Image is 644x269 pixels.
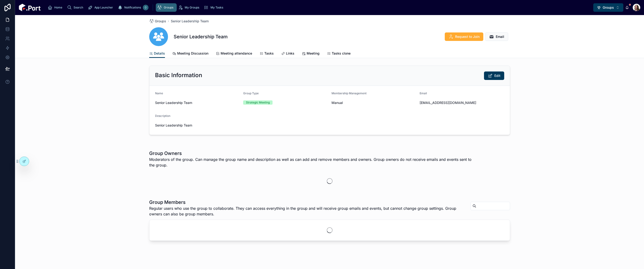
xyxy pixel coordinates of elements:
span: Regular users who use the group to collaborate. They can access everything in the group and will ... [149,206,467,217]
span: Groups [155,19,166,24]
span: Links [286,51,294,56]
span: Notifications [124,6,141,9]
h1: Senior Leadership Team [174,33,228,40]
button: Request to Join [445,32,483,41]
a: Tasks [260,49,274,59]
a: Tasks clone [327,49,351,59]
div: 0 [143,5,148,10]
span: Meeting [307,51,320,56]
span: Home [54,6,62,9]
span: Meeting Discussion [177,51,208,56]
a: Groups [149,19,166,24]
button: Email [485,32,508,41]
h2: Basic Information [155,71,202,79]
span: Email [496,34,504,39]
span: Membership Management [332,91,367,95]
a: Senior Leadership Team [171,19,209,24]
a: Meeting attendance [216,49,252,59]
a: Meeting Discussion [172,49,208,59]
span: [EMAIL_ADDRESS][DOMAIN_NAME] [420,100,504,105]
div: scrollable content [44,2,593,13]
div: Strategic Meeting [246,100,270,105]
span: Edit [494,73,500,78]
span: Name [155,91,163,95]
span: Request to Join [455,34,480,39]
span: Groups [603,5,614,10]
span: Meeting attendance [221,51,252,56]
button: Edit [484,71,504,80]
span: Tasks clone [332,51,351,56]
a: Notifications0 [116,3,150,12]
a: Home [46,3,66,12]
span: Group Type [243,91,259,95]
span: Manual [332,100,416,105]
span: Email [420,91,427,95]
span: Senior Leadership Team [155,123,504,128]
a: App Launcher [86,3,116,12]
button: Select Button [593,3,623,12]
h1: Group Owners [149,150,475,157]
a: Search [66,3,86,12]
a: My Groups [177,3,203,12]
span: Senior Leadership Team [155,100,240,105]
span: Details [154,51,165,56]
span: My Groups [185,6,199,9]
a: Details [149,49,165,58]
span: Tasks [264,51,274,56]
a: Meeting [302,49,320,59]
img: App logo [19,4,41,11]
a: Groups [156,3,177,12]
span: App Launcher [94,6,113,9]
span: Description [155,114,170,118]
span: Groups [164,6,173,9]
h1: Group Members [149,199,467,206]
a: My Tasks [203,3,226,12]
span: Moderators of the group. Can manage the group name and description as well as can add and remove ... [149,157,475,168]
span: Search [74,6,83,9]
span: My Tasks [211,6,223,9]
a: Links [281,49,294,59]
